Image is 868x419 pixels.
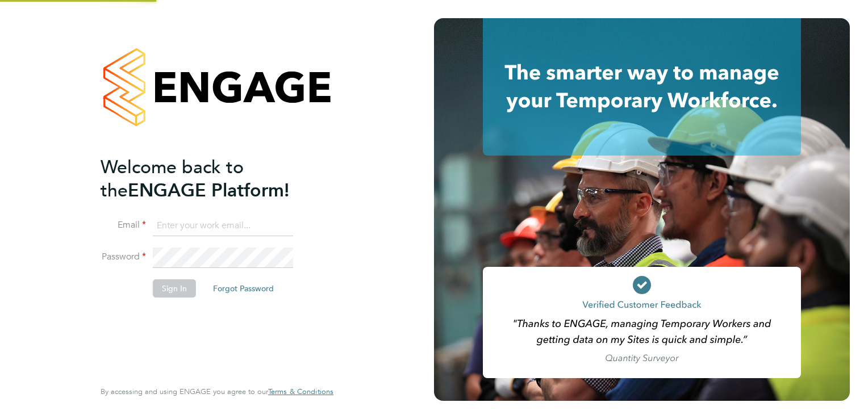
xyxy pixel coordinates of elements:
label: Password [101,251,146,263]
span: Welcome back to the [101,156,244,202]
span: By accessing and using ENGAGE you agree to our [101,387,333,396]
button: Forgot Password [204,279,283,298]
input: Enter your work email... [153,216,293,236]
label: Email [101,219,146,231]
a: Terms & Conditions [268,387,333,396]
h2: ENGAGE Platform! [101,156,322,202]
span: Terms & Conditions [268,387,333,396]
button: Sign In [153,279,196,298]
